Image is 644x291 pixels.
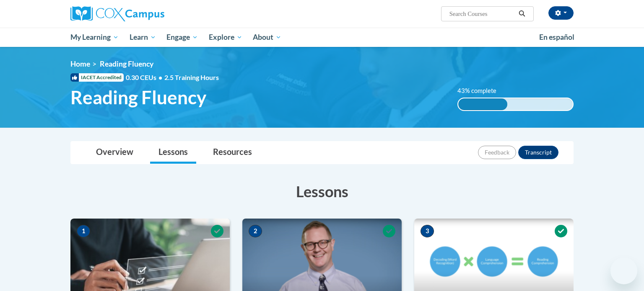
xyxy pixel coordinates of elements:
a: Cox Campus [70,6,230,21]
h3: Lessons [70,181,574,202]
a: Lessons [150,142,196,164]
span: 3 [421,225,434,237]
a: Engage [161,28,203,47]
span: • [158,73,162,81]
span: 0.30 CEUs [126,73,164,82]
button: Feedback [478,146,516,159]
a: About [248,28,287,47]
a: Learn [124,28,161,47]
a: En español [534,28,580,46]
span: 2.5 Training Hours [164,73,219,81]
span: Reading Fluency [100,59,153,68]
span: Engage [166,32,198,42]
span: Reading Fluency [70,86,206,108]
div: 43% complete [458,98,508,110]
div: Main menu [58,28,586,47]
span: My Learning [70,32,119,42]
span: Explore [209,32,242,42]
a: Home [70,59,90,68]
input: Search Courses [449,9,516,19]
button: Account Settings [548,6,574,20]
span: Learn [130,32,156,42]
label: 43% complete [457,86,506,95]
button: Search [516,9,528,19]
button: Transcript [518,146,558,159]
a: Resources [205,142,260,164]
span: IACET Accredited [70,73,124,82]
img: Cox Campus [70,6,164,21]
span: 1 [77,225,90,237]
a: My Learning [65,28,124,47]
iframe: Button to launch messaging window [610,258,637,284]
a: Overview [88,142,142,164]
span: 2 [249,225,262,237]
span: En español [539,33,574,41]
span: About [253,32,281,42]
a: Explore [203,28,248,47]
